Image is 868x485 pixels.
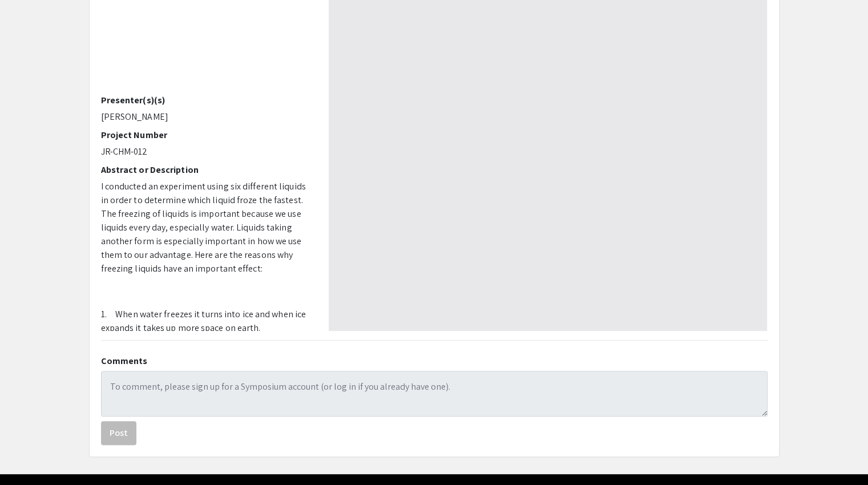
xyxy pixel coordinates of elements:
[101,308,312,335] p: 1. When water freezes it turns into ice and when ice expands it takes up more space on earth.
[101,180,312,276] p: I conducted an experiment using six different liquids in order to determine which liquid froze th...
[101,355,768,366] h2: Comments
[101,421,136,445] button: Post
[101,95,312,106] h2: Presenter(s)(s)
[101,110,312,124] p: [PERSON_NAME]
[101,130,312,140] h2: Project Number
[9,434,49,476] iframe: Chat
[101,145,312,159] p: JR-CHM-012
[101,164,312,175] h2: Abstract or Description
